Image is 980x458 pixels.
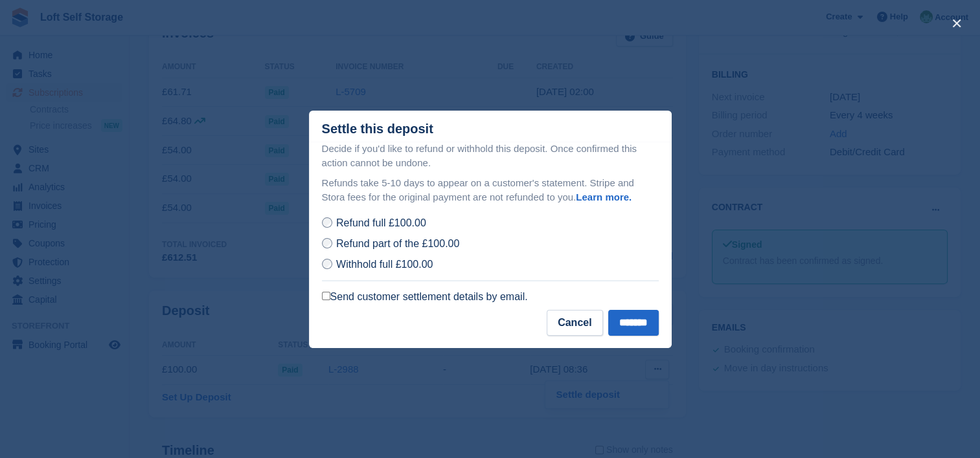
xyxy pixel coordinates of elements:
button: Cancel [547,310,602,336]
span: Refund full £100.00 [336,217,426,228]
span: Withhold full £100.00 [336,259,433,270]
input: Withhold full £100.00 [322,259,332,269]
p: Decide if you'd like to refund or withhold this deposit. Once confirmed this action cannot be und... [322,142,659,171]
a: Learn more. [576,191,632,202]
input: Send customer settlement details by email. [322,292,330,300]
input: Refund part of the £100.00 [322,238,332,248]
button: close [946,13,967,34]
div: Settle this deposit [322,122,433,136]
label: Send customer settlement details by email. [322,290,528,303]
span: Refund part of the £100.00 [336,238,459,249]
input: Refund full £100.00 [322,217,332,228]
p: Refunds take 5-10 days to appear on a customer's statement. Stripe and Stora fees for the origina... [322,176,659,205]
